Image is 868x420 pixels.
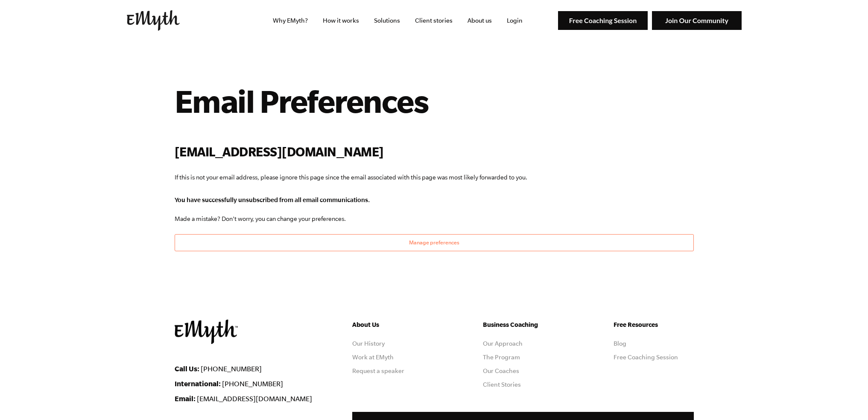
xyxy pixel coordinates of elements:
a: Request a speaker [352,367,404,374]
img: EMyth [175,320,238,344]
h2: [EMAIL_ADDRESS][DOMAIN_NAME] [175,143,694,161]
a: Free Coaching Session [614,354,678,361]
h5: Free Resources [614,320,694,330]
div: You have successfully unsubscribed from all email communications. [175,196,694,203]
img: EMyth [127,10,180,31]
a: Blog [614,340,626,347]
img: Free Coaching Session [558,11,648,30]
a: The Program [483,354,520,361]
p: If this is not your email address, please ignore this page since the email associated with this p... [175,172,694,182]
a: [EMAIL_ADDRESS][DOMAIN_NAME] [197,395,312,402]
a: Client Stories [483,381,521,388]
img: Join Our Community [652,11,742,30]
h1: Email Preferences [175,82,694,120]
a: Our History [352,340,385,347]
p: Made a mistake? Don't worry, you can change your preferences. [175,214,694,224]
a: Work at EMyth [352,354,394,361]
strong: Call Us: [175,364,199,373]
a: [PHONE_NUMBER] [222,380,283,388]
a: [PHONE_NUMBER] [201,365,262,373]
a: Our Approach [483,340,523,347]
strong: International: [175,379,221,388]
a: Our Coaches [483,367,519,374]
button: Manage preferences [175,234,694,251]
h5: Business Coaching [483,320,563,330]
h5: About Us [352,320,433,330]
strong: Email: [175,394,196,402]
